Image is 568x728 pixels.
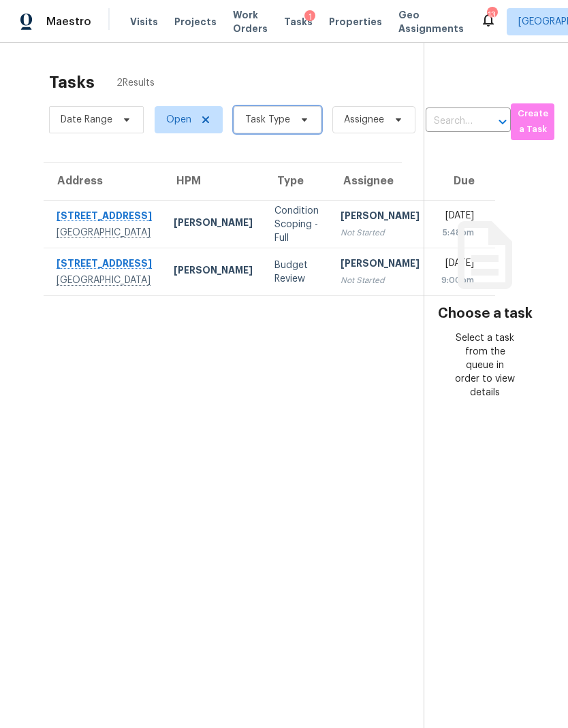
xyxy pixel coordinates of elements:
span: Date Range [61,113,112,127]
th: Type [264,163,330,201]
span: Open [166,113,191,127]
span: Properties [329,15,382,29]
th: Assignee [330,163,430,201]
span: Geo Assignments [398,8,464,35]
span: Work Orders [233,8,268,35]
div: [PERSON_NAME] [341,209,420,226]
span: Projects [174,15,217,29]
span: Task Type [245,113,290,127]
h3: Choose a task [438,307,533,320]
span: Tasks [284,17,313,27]
h2: Tasks [49,76,95,89]
div: Condition Scoping - Full [274,204,319,245]
span: Maestro [46,15,91,29]
div: [PERSON_NAME] [174,216,253,233]
div: 1 [304,10,315,24]
div: Select a task from the queue in order to view details [455,331,516,399]
span: 2 Results [116,76,155,90]
span: Create a Task [518,106,548,137]
th: Address [44,163,163,201]
button: Open [493,112,512,131]
div: Not Started [341,274,420,287]
th: HPM [163,163,264,201]
div: Budget Review [274,259,319,286]
span: Assignee [344,113,384,127]
div: [PERSON_NAME] [341,257,420,274]
span: Visits [130,15,158,29]
input: Search by address [426,111,473,132]
div: [PERSON_NAME] [174,263,253,280]
div: Not Started [341,226,420,239]
div: 13 [487,8,496,22]
button: Create a Task [511,103,554,140]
